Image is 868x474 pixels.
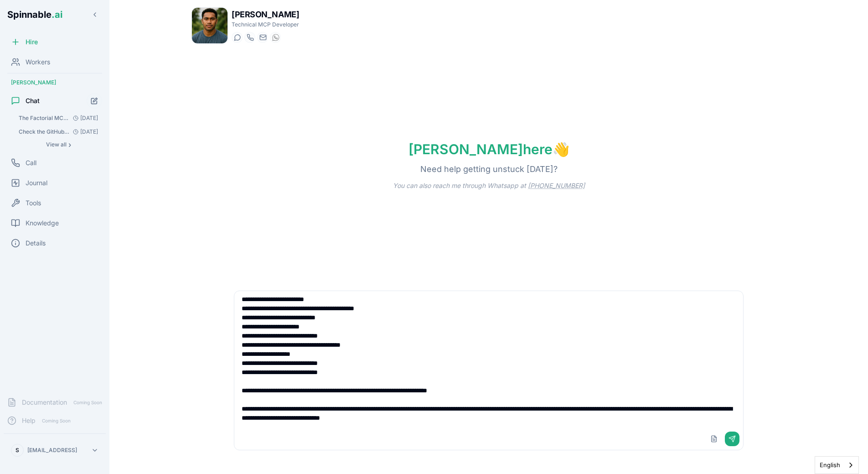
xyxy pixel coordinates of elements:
[815,457,858,474] a: English
[39,417,73,425] span: Coming Soon
[378,181,599,190] p: You can also reach me through Whatsapp at
[69,115,98,122] span: [DATE]
[7,441,102,459] button: S[EMAIL_ADDRESS]
[528,182,585,189] a: [PHONE_NUMBER]
[87,93,102,109] button: Start new chat
[15,447,19,454] span: S
[7,9,62,20] span: Spinnable
[26,239,46,248] span: Details
[26,198,41,208] span: Tools
[52,9,62,20] span: .ai
[22,398,67,407] span: Documentation
[270,32,281,43] button: WhatsApp
[19,115,69,122] span: The Factorial MCP we have built is not deployed in Fly. I want to test it's implementation using....
[15,125,102,138] button: Open conversation: Check the GitHub Actions deployment status for the Spinnable-AI/Factorial-MCP ...
[232,8,299,21] h1: [PERSON_NAME]
[232,21,299,28] p: Technical MCP Developer
[272,34,279,41] img: WhatsApp
[26,178,47,188] span: Journal
[22,416,36,425] span: Help
[553,141,569,157] span: wave
[26,96,40,105] span: Chat
[815,456,859,474] aside: Language selected: English
[192,8,227,43] img: Liam Kim
[26,37,38,47] span: Hire
[27,447,77,454] p: [EMAIL_ADDRESS]
[26,219,59,228] span: Knowledge
[257,32,268,43] button: Send email to liam.kim@getspinnable.ai
[232,32,243,43] button: Start a chat with Liam Kim
[46,141,67,148] span: View all
[26,158,36,167] span: Call
[406,163,572,176] p: Need help getting unstuck [DATE]?
[15,139,102,150] button: Show all conversations
[815,456,859,474] div: Language
[69,128,98,135] span: [DATE]
[19,128,69,135] span: Check the GitHub Actions deployment status for the Spinnable-AI/Factorial-MCP repository. Specifi...
[244,32,255,43] button: Start a call with Liam Kim
[4,75,106,90] div: [PERSON_NAME]
[71,398,105,407] span: Coming Soon
[15,112,102,125] button: Open conversation: The Factorial MCP we have built is not deployed in Fly. I want to test it's im...
[394,141,584,157] h1: [PERSON_NAME] here
[26,57,50,67] span: Workers
[68,141,71,148] span: ›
